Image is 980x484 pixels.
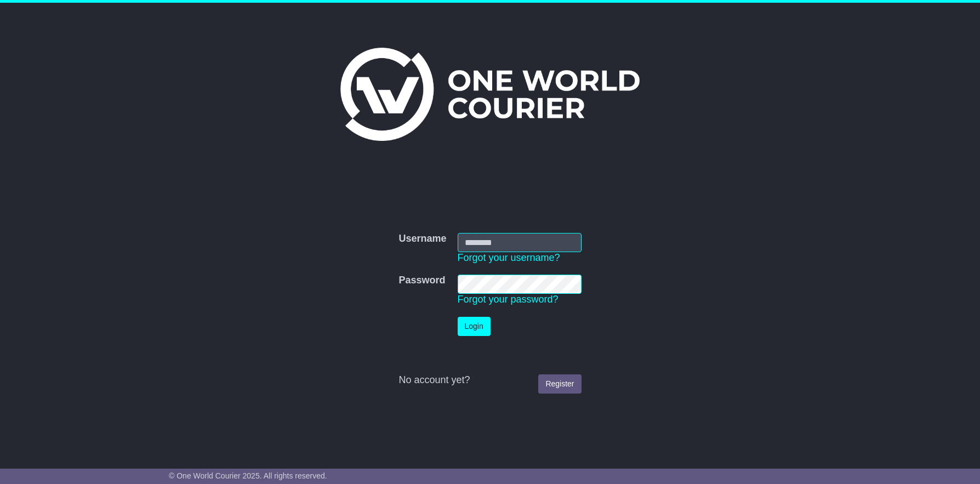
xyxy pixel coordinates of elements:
span: © One World Courier 2025. All rights reserved. [169,471,327,480]
label: Password [398,275,445,287]
a: Forgot your password? [458,294,559,305]
a: Forgot your username? [458,252,560,263]
button: Login [458,317,491,336]
label: Username [398,233,446,245]
div: No account yet? [398,374,581,386]
img: One World [340,48,640,141]
a: Register [538,374,581,394]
